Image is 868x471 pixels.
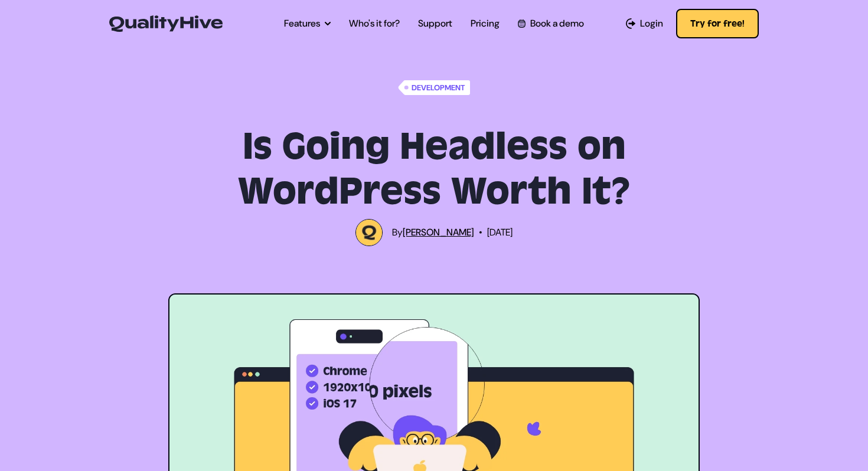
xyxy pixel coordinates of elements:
span: Development [409,80,470,95]
a: [PERSON_NAME] [403,226,474,238]
a: Login [626,17,663,31]
img: QualityHive - Bug Tracking Tool [109,15,223,32]
span: By [392,225,474,240]
a: Features [284,17,331,31]
span: Login [640,17,663,31]
span: • [479,225,482,240]
a: Support [418,17,452,31]
a: Pricing [471,17,500,31]
img: Book a QualityHive Demo [518,19,526,27]
a: Book a demo [518,17,584,31]
a: Development [398,80,469,95]
img: QualityHive Logo [355,219,383,246]
a: Who's it for? [349,17,400,31]
button: Try for free! [676,9,759,38]
h1: Is Going Headless on WordPress Worth It? [160,125,708,214]
span: [DATE] [487,225,513,240]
